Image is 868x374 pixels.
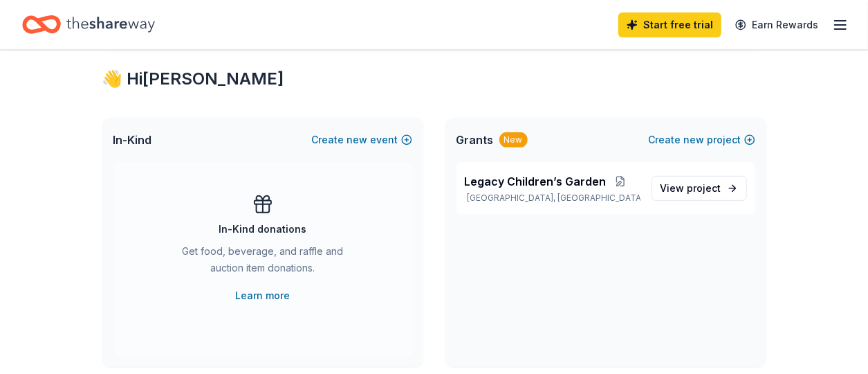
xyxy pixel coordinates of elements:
[312,132,412,148] button: Createnewevent
[102,68,766,90] div: 👋 Hi [PERSON_NAME]
[465,173,607,190] span: Legacy Children’s Garden
[652,176,747,201] a: View project
[465,193,640,204] p: [GEOGRAPHIC_DATA], [GEOGRAPHIC_DATA]
[618,12,721,37] a: Start free trial
[649,132,755,148] button: Createnewproject
[22,8,155,41] a: Home
[219,221,306,238] div: In-Kind donations
[113,132,152,148] span: In-Kind
[499,132,528,148] div: New
[347,132,368,148] span: new
[684,132,705,148] span: new
[235,287,290,304] a: Learn more
[661,180,721,197] span: View
[169,243,357,282] div: Get food, beverage, and raffle and auction item donations.
[727,12,827,37] a: Earn Rewards
[687,182,721,194] span: project
[456,132,494,148] span: Grants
